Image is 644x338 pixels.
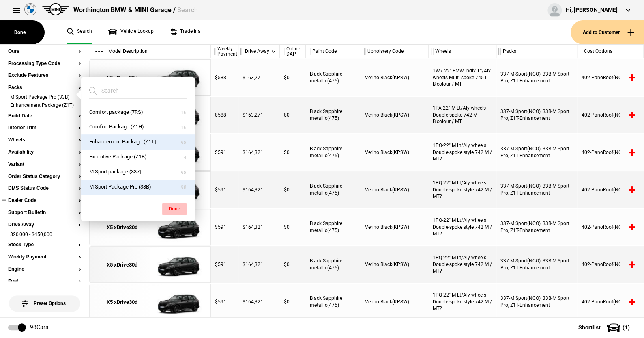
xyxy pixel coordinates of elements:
[429,171,496,208] div: 1PQ-22" M Lt/Aly wheels Double-spoke style 742 M / MT?
[429,284,496,320] div: 1PQ-22" M Lt/Aly wheels Double-spoke style 742 M / MT?
[361,171,429,208] div: Verino Black(KPSW)
[238,246,280,283] div: $164,321
[566,6,618,14] div: Hi, [PERSON_NAME]
[107,299,137,306] div: X5 xDrive30d
[211,97,238,133] div: $588
[238,97,280,133] div: $163,271
[361,45,428,58] div: Upholstery Code
[211,45,238,58] div: Weekly Payment
[280,59,306,96] div: $0
[8,162,81,174] section: Variant
[238,45,279,58] div: Drive Away
[107,74,137,82] div: X5 xDrive30d
[577,284,644,320] div: 402-PanoRoof(NCO)
[8,254,81,266] section: Weekly Payment
[8,210,81,216] button: Support Bulletin
[8,222,81,228] button: Drive Away
[8,162,81,167] button: Variant
[496,97,577,133] div: 337-M Sport(NCO), 33B-M Sport Pro, Z1T-Enhancement
[8,186,81,191] button: DMS Status Code
[306,59,361,96] div: Black Sapphire metallic(475)
[8,73,81,78] button: Exclude Features
[8,137,81,149] section: Wheels
[578,325,601,330] span: Shortlist
[496,246,577,283] div: 337-M Sport(NCO), 33B-M Sport Pro, Z1T-Enhancement
[238,59,280,96] div: $163,271
[8,125,81,137] section: Interior Trim
[8,49,81,61] section: Ours
[496,45,577,58] div: Packs
[150,60,206,96] img: cosySec
[577,171,644,208] div: 402-PanoRoof(NCO)
[238,171,280,208] div: $164,321
[107,261,137,269] div: X5 xDrive30d
[496,209,577,245] div: 337-M Sport(NCO), 33B-M Sport Pro, Z1T-Enhancement
[89,45,210,58] div: Model Description
[280,134,306,171] div: $0
[8,210,81,222] section: Support Bulletin
[306,134,361,171] div: Black Sapphire metallic(475)
[306,209,361,245] div: Black Sapphire metallic(475)
[42,3,69,15] img: mini.png
[24,290,66,306] span: Preset Options
[211,134,238,171] div: $591
[94,284,150,321] a: X5 xDrive30d
[107,224,137,231] div: X5 xDrive30d
[577,209,644,245] div: 402-PanoRoof(NCO)
[89,83,177,98] input: Search
[8,85,81,113] section: PacksM Sport Package Pro (33B)Enhancement Package (Z1T)
[8,242,81,254] section: Stock Type
[30,323,48,331] div: 98 Cars
[306,246,361,283] div: Black Sapphire metallic(475)
[577,45,643,58] div: Cost Options
[81,180,195,195] button: M Sport Package Pro (33B)
[8,279,81,291] section: Fuel
[280,284,306,320] div: $0
[361,134,429,171] div: Verino Black(KPSW)
[81,119,195,134] button: Comfort Package (Z1H)
[429,59,496,96] div: 1W7-22" BMW Indiv. Lt/Aly wheels Multi-spoke 745 I Bicolour / MT
[361,59,429,96] div: Verino Black(KPSW)
[496,134,577,171] div: 337-M Sport(NCO), 33B-M Sport Pro, Z1T-Enhancement
[306,171,361,208] div: Black Sapphire metallic(475)
[211,246,238,283] div: $591
[280,246,306,283] div: $0
[8,198,81,204] button: Dealer Code
[81,134,195,149] button: Enhancement Package (Z1T)
[24,3,36,15] img: bmw.png
[8,61,81,73] section: Processing Type Code
[81,105,195,120] button: Comfort package (7RS)
[306,97,361,133] div: Black Sapphire metallic(475)
[8,266,81,272] button: Engine
[8,198,81,210] section: Dealer Code
[429,134,496,171] div: 1PQ-22" M Lt/Aly wheels Double-spoke style 742 M / MT?
[150,247,206,283] img: cosySec
[8,94,81,102] li: M Sport Package Pro (33B)
[8,149,81,162] section: Availability
[8,85,81,91] button: Packs
[577,59,644,96] div: 402-PanoRoof(NCO)
[8,174,81,186] section: Order Status Category
[211,59,238,96] div: $588
[566,317,644,338] button: Shortlist(1)
[108,20,154,44] a: Vehicle Lookup
[280,171,306,208] div: $0
[280,97,306,133] div: $0
[81,165,195,180] button: M Sport package (337)
[361,209,429,245] div: Verino Black(KPSW)
[170,20,200,44] a: Trade ins
[8,49,81,54] button: Ours
[8,125,81,131] button: Interior Trim
[429,97,496,133] div: 1PA-22" M Lt/Aly wheels Double-spoke 742 M Bicolour / MT
[8,186,81,198] section: DMS Status Code
[150,209,206,246] img: cosySec
[429,246,496,283] div: 1PQ-22" M Lt/Aly wheels Double-spoke style 742 M / MT?
[211,209,238,245] div: $591
[238,284,280,320] div: $164,321
[177,6,197,14] span: Search
[361,246,429,283] div: Verino Black(KPSW)
[8,174,81,180] button: Order Status Category
[8,279,81,284] button: Fuel
[280,45,305,58] div: Online DAP
[496,171,577,208] div: 337-M Sport(NCO), 33B-M Sport Pro, Z1T-Enhancement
